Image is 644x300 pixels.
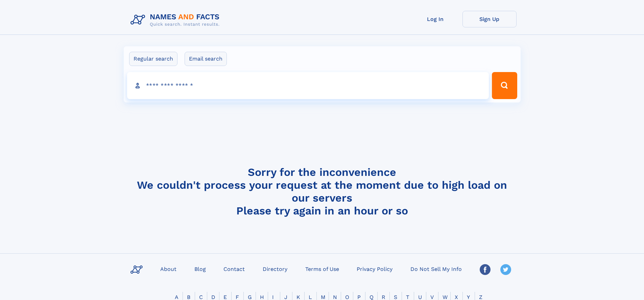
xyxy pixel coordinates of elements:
a: Contact [221,264,247,274]
h4: Sorry for the inconvenience We couldn't process your request at the moment due to high load on ou... [128,166,517,217]
a: Terms of Use [303,264,342,274]
input: search input [127,72,489,99]
label: Regular search [129,52,177,66]
a: Log In [408,11,462,27]
img: Facebook [480,264,491,275]
a: Sign Up [462,11,517,27]
img: Logo Names and Facts [128,11,225,29]
a: Do Not Sell My Info [408,264,464,274]
img: Twitter [500,264,511,275]
button: Search Button [492,72,517,99]
label: Email search [185,52,227,66]
a: About [158,264,179,274]
a: Privacy Policy [354,264,395,274]
a: Directory [260,264,290,274]
a: Blog [192,264,209,274]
